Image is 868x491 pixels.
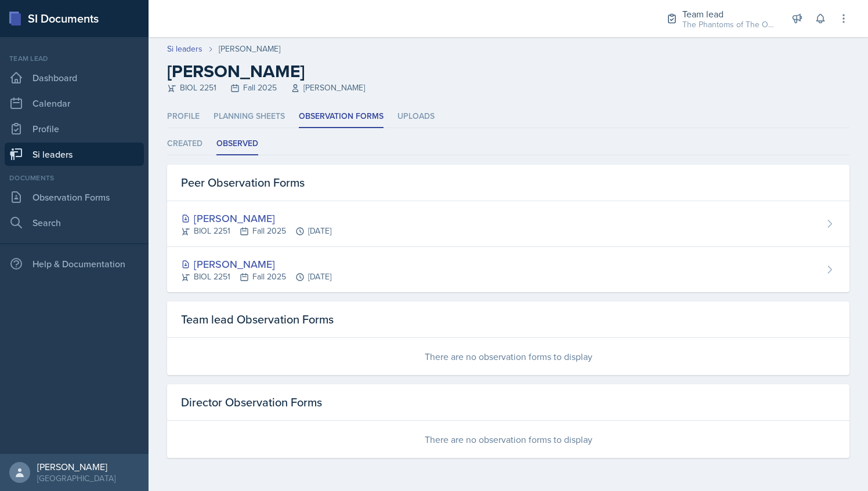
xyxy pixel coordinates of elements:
a: Si leaders [167,43,202,55]
div: There are no observation forms to display [167,338,849,375]
div: [PERSON_NAME] [37,461,115,472]
div: Team lead Observation Forms [167,301,849,338]
li: Profile [167,106,200,128]
a: Observation Forms [5,186,144,209]
a: Profile [5,117,144,140]
a: [PERSON_NAME] BIOL 2251Fall 2025[DATE] [167,201,849,247]
li: Planning Sheets [214,106,285,128]
div: BIOL 2251 Fall 2025 [DATE] [181,225,331,237]
a: Si leaders [5,143,144,166]
li: Observation Forms [299,106,384,128]
li: Observed [216,133,258,155]
div: Peer Observation Forms [167,165,849,201]
div: There are no observation forms to display [167,421,849,458]
div: The Phantoms of The Opera / Fall 2025 [682,19,775,31]
div: Team lead [5,53,144,64]
a: [PERSON_NAME] BIOL 2251Fall 2025[DATE] [167,247,849,292]
div: Help & Documentation [5,252,144,275]
div: Team lead [682,7,775,21]
div: Documents [5,173,144,183]
div: [PERSON_NAME] [219,43,280,55]
h2: [PERSON_NAME] [167,61,849,82]
div: [PERSON_NAME] [181,256,331,272]
div: BIOL 2251 Fall 2025 [DATE] [181,271,331,283]
a: Dashboard [5,66,144,89]
li: Created [167,133,202,155]
a: Calendar [5,92,144,115]
div: Director Observation Forms [167,384,849,421]
div: BIOL 2251 Fall 2025 [PERSON_NAME] [167,82,849,94]
div: [GEOGRAPHIC_DATA] [37,472,115,484]
div: [PERSON_NAME] [181,210,331,226]
a: Search [5,211,144,234]
li: Uploads [397,106,435,128]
